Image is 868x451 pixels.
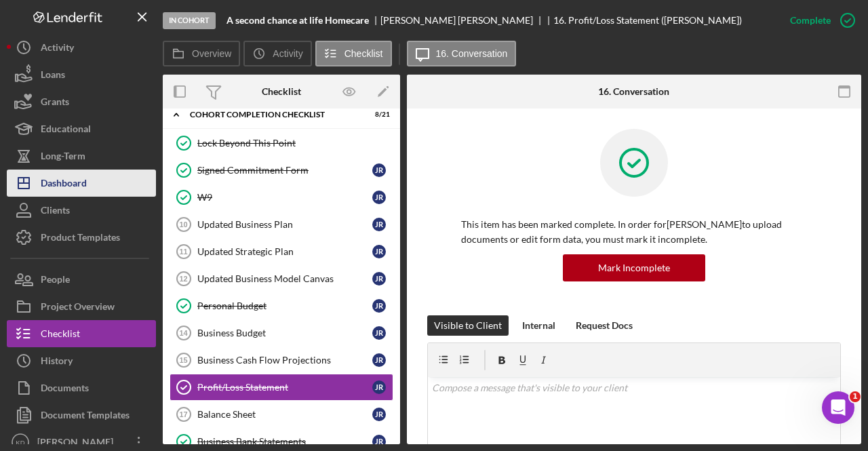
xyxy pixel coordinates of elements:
div: Visible to Client [434,315,502,336]
a: 12Updated Business Model CanvasJR [170,265,393,292]
button: 16. Conversation [407,41,517,66]
iframe: Intercom live chat [822,391,854,424]
a: 17Balance SheetJR [170,401,393,428]
div: In Cohort [163,12,216,29]
div: Signed Commitment Form [197,165,372,176]
div: Lock Beyond This Point [197,138,393,149]
div: Long-Term [41,142,85,173]
a: Signed Commitment FormJR [170,157,393,184]
div: Checklist [41,320,80,351]
a: 14Business BudgetJR [170,319,393,347]
button: Project Overview [7,293,156,320]
button: Checklist [315,41,392,66]
div: Cohort Completion Checklist [190,111,356,119]
div: Profit/Loss Statement [197,382,372,393]
div: Mark Incomplete [598,254,670,281]
a: 10Updated Business PlanJR [170,211,393,238]
button: Activity [243,41,311,66]
div: Balance Sheet [197,409,372,420]
a: W9JR [170,184,393,211]
div: 16. Profit/Loss Statement ([PERSON_NAME]) [553,15,742,26]
div: J R [372,435,386,448]
div: Business Bank Statements [197,436,372,447]
button: Document Templates [7,401,156,429]
div: Checklist [262,86,301,97]
tspan: 15 [179,356,187,364]
button: Documents [7,374,156,401]
div: Updated Strategic Plan [197,246,372,257]
button: Dashboard [7,170,156,197]
button: Long-Term [7,142,156,170]
div: J R [372,272,386,286]
div: J R [372,163,386,177]
button: Grants [7,88,156,115]
label: Overview [192,48,231,59]
button: Mark Incomplete [563,254,705,281]
a: Personal BudgetJR [170,292,393,319]
b: A second chance at life Homecare [226,15,369,26]
div: J R [372,380,386,394]
div: Dashboard [41,170,87,200]
div: [PERSON_NAME] [PERSON_NAME] [380,15,545,26]
span: 1 [850,391,861,402]
div: Request Docs [576,315,633,336]
button: Activity [7,34,156,61]
tspan: 12 [179,275,187,283]
button: Clients [7,197,156,224]
div: Updated Business Model Canvas [197,273,372,284]
div: J R [372,326,386,340]
button: Product Templates [7,224,156,251]
a: Educational [7,115,156,142]
div: J R [372,191,386,204]
div: J R [372,245,386,258]
tspan: 17 [179,410,187,418]
tspan: 14 [179,329,188,337]
a: 11Updated Strategic PlanJR [170,238,393,265]
div: Clients [41,197,70,227]
button: Loans [7,61,156,88]
div: People [41,266,70,296]
div: Internal [522,315,555,336]
div: Updated Business Plan [197,219,372,230]
div: Project Overview [41,293,115,323]
div: Educational [41,115,91,146]
button: Request Docs [569,315,639,336]
div: Activity [41,34,74,64]
div: Loans [41,61,65,92]
a: Profit/Loss StatementJR [170,374,393,401]
a: 15Business Cash Flow ProjectionsJR [170,347,393,374]
div: 8 / 21 [366,111,390,119]
div: Document Templates [41,401,130,432]
div: Business Budget [197,328,372,338]
div: J R [372,408,386,421]
button: History [7,347,156,374]
div: Documents [41,374,89,405]
div: Grants [41,88,69,119]
label: Checklist [344,48,383,59]
button: Visible to Client [427,315,509,336]
text: KD [16,439,24,446]
button: Complete [776,7,861,34]
button: Checklist [7,320,156,347]
div: J R [372,353,386,367]
tspan: 11 [179,248,187,256]
tspan: 10 [179,220,187,229]
div: W9 [197,192,372,203]
p: This item has been marked complete. In order for [PERSON_NAME] to upload documents or edit form d... [461,217,807,248]
div: Product Templates [41,224,120,254]
button: Overview [163,41,240,66]
div: Complete [790,7,831,34]
div: J R [372,218,386,231]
